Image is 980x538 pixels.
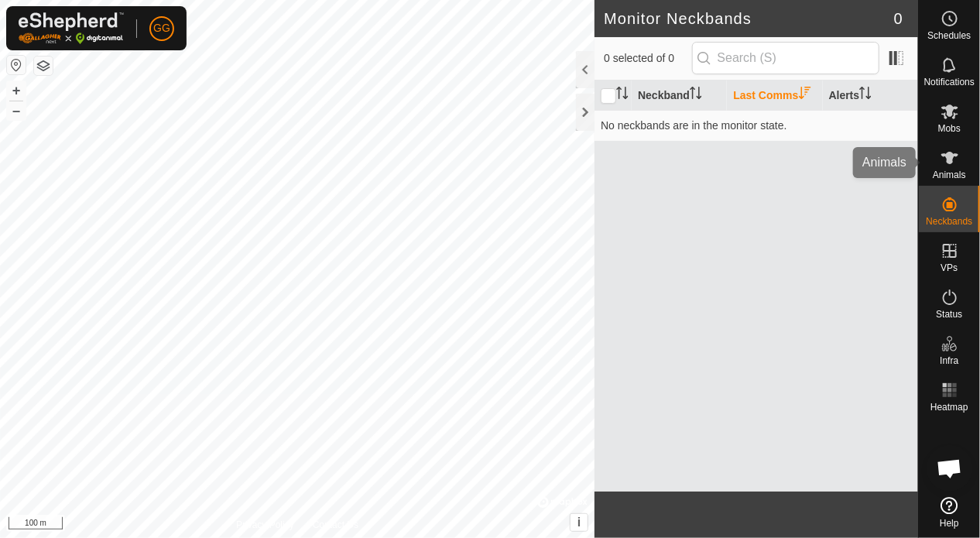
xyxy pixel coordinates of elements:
button: + [7,81,26,100]
span: GG [153,20,170,36]
a: Privacy Policy [236,518,294,532]
span: Notifications [924,77,975,87]
span: Animals [933,170,966,180]
button: Reset Map [7,56,26,74]
th: Last Comms [727,81,822,111]
img: Gallagher Logo [19,12,124,44]
div: Open chat [927,445,973,492]
button: Map Layers [34,57,53,75]
span: Infra [940,356,958,365]
p-sorticon: Activate to sort [690,89,702,101]
p-sorticon: Activate to sort [616,89,629,101]
p-sorticon: Activate to sort [859,89,872,101]
span: VPs [941,263,958,272]
td: No neckbands are in the monitor state. [595,110,918,141]
span: Neckbands [926,217,972,226]
h2: Monitor Neckbands [604,9,894,28]
a: Help [919,491,980,534]
input: Search (S) [692,42,879,74]
th: Alerts [823,81,918,111]
span: Heatmap [930,403,968,412]
span: i [577,516,581,529]
a: Contact Us [313,518,358,532]
span: 0 [894,7,903,30]
span: Schedules [927,31,971,40]
p-sorticon: Activate to sort [799,89,811,101]
button: i [571,514,588,531]
span: Help [940,519,959,528]
span: Status [936,310,962,319]
button: – [7,101,26,120]
span: Mobs [938,124,961,133]
th: Neckband [632,81,727,111]
span: 0 selected of 0 [604,50,691,67]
